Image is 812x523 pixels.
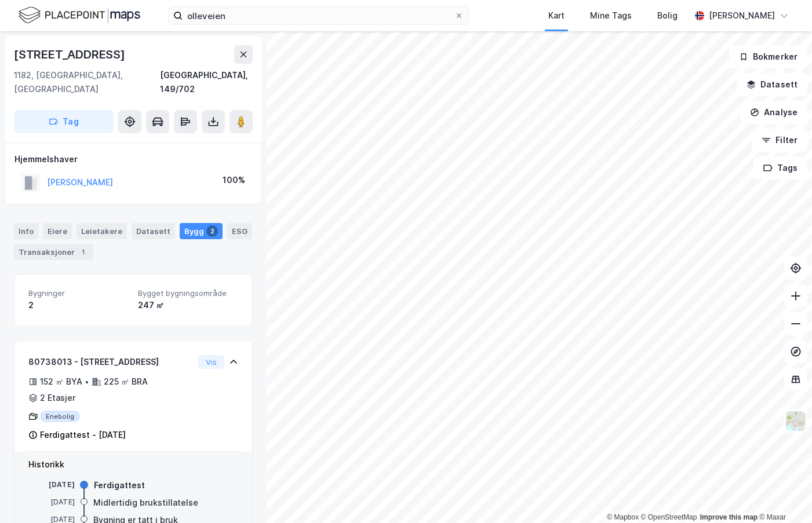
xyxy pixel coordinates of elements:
[43,223,72,239] div: Eiere
[77,246,89,258] div: 1
[753,156,807,180] button: Tags
[657,9,678,23] div: Bolig
[14,152,252,166] div: Hjemmelshaver
[28,298,129,312] div: 2
[14,110,114,133] button: Tag
[548,9,565,23] div: Kart
[754,467,812,523] iframe: Chat Widget
[206,225,218,237] div: 2
[138,298,238,312] div: 247 ㎡
[19,5,140,25] img: logo.f888ab2527a4732fd821a326f86c7f29.svg
[93,496,198,510] div: Midlertidig brukstillatelse
[28,497,75,507] div: [DATE]
[785,410,807,432] img: Z
[14,223,38,239] div: Info
[40,375,82,389] div: 152 ㎡ BYA
[28,480,75,490] div: [DATE]
[14,68,160,96] div: 1182, [GEOGRAPHIC_DATA], [GEOGRAPHIC_DATA]
[28,288,129,298] span: Bygninger
[14,45,128,64] div: [STREET_ADDRESS]
[729,45,807,68] button: Bokmerker
[752,129,807,152] button: Filter
[160,68,253,96] div: [GEOGRAPHIC_DATA], 149/702
[223,173,245,187] div: 100%
[28,355,194,369] div: 80738013 - [STREET_ADDRESS]
[607,513,639,521] a: Mapbox
[14,244,93,260] div: Transaksjoner
[40,428,126,442] div: Ferdigattest - [DATE]
[737,73,807,96] button: Datasett
[709,9,775,23] div: [PERSON_NAME]
[104,375,148,389] div: 225 ㎡ BRA
[700,513,758,521] a: Improve this map
[183,7,454,24] input: Søk på adresse, matrikkel, gårdeiere, leietakere eller personer
[77,223,127,239] div: Leietakere
[40,391,75,405] div: 2 Etasjer
[740,101,807,124] button: Analyse
[754,467,812,523] div: Kontrollprogram for chat
[28,458,238,471] div: Historikk
[590,9,632,23] div: Mine Tags
[132,223,175,239] div: Datasett
[641,513,697,521] a: OpenStreetMap
[138,288,238,298] span: Bygget bygningsområde
[227,223,252,239] div: ESG
[85,377,89,386] div: •
[180,223,223,239] div: Bygg
[198,355,224,369] button: Vis
[94,478,145,492] div: Ferdigattest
